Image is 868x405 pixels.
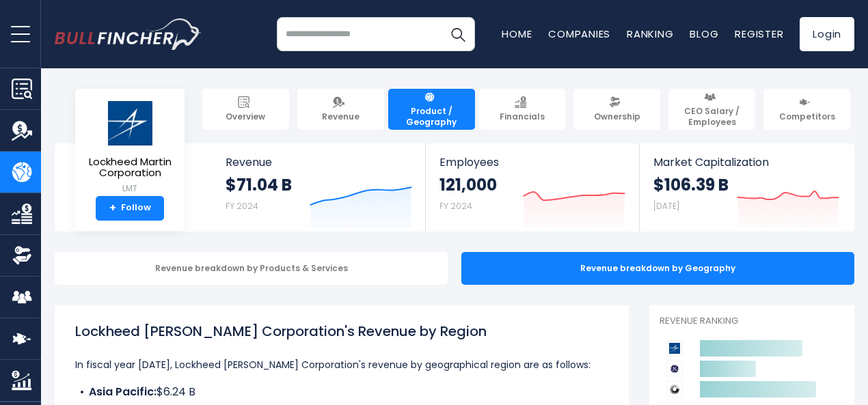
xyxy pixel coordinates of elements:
img: Lockheed Martin Corporation competitors logo [666,340,683,357]
b: Asia Pacific: [89,384,157,400]
img: RTX Corporation competitors logo [666,381,683,397]
a: Lockheed Martin Corporation LMT [85,100,174,196]
img: Ownership [12,245,32,266]
span: Market Capitalization [653,156,839,169]
span: Financials [500,111,545,122]
strong: 121,000 [439,174,497,195]
img: bullfincher logo [55,18,202,50]
a: Revenue [297,89,384,130]
strong: $71.04 B [226,174,292,195]
a: Revenue $71.04 B FY 2024 [212,143,426,232]
p: In fiscal year [DATE], Lockheed [PERSON_NAME] Corporation's revenue by geographical region are as... [75,357,608,373]
a: Financials [479,89,566,130]
a: Ranking [627,27,673,41]
a: Go to homepage [55,18,202,50]
a: Competitors [763,89,850,130]
a: Ownership [573,89,660,130]
span: Revenue [322,111,360,122]
span: CEO Salary / Employees [675,106,749,127]
h1: Lockheed [PERSON_NAME] Corporation's Revenue by Region [75,321,608,341]
span: Overview [226,111,265,122]
a: Register [735,27,783,41]
a: Overview [202,89,289,130]
a: CEO Salary / Employees [668,89,755,130]
strong: + [109,202,116,214]
img: GE Aerospace competitors logo [666,361,683,377]
strong: $106.39 B [653,174,729,195]
span: Revenue [226,156,412,169]
a: Employees 121,000 FY 2024 [426,143,638,232]
a: Product / Geography [388,89,475,130]
span: Competitors [779,111,835,122]
li: $6.24 B [75,384,608,400]
button: Search [441,17,475,51]
a: +Follow [96,196,164,221]
div: Revenue breakdown by Geography [461,252,854,285]
div: Revenue breakdown by Products & Services [55,252,448,285]
small: FY 2024 [439,200,472,212]
a: Blog [690,27,718,41]
span: Lockheed Martin Corporation [86,156,174,179]
span: Employees [439,156,625,169]
a: Home [502,27,532,41]
a: Login [800,17,854,51]
a: Market Capitalization $106.39 B [DATE] [640,143,853,232]
small: FY 2024 [226,200,258,212]
span: Ownership [594,111,640,122]
small: LMT [86,182,174,195]
p: Revenue Ranking [660,316,844,327]
a: Companies [548,27,610,41]
small: [DATE] [653,200,679,212]
span: Product / Geography [394,106,469,127]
